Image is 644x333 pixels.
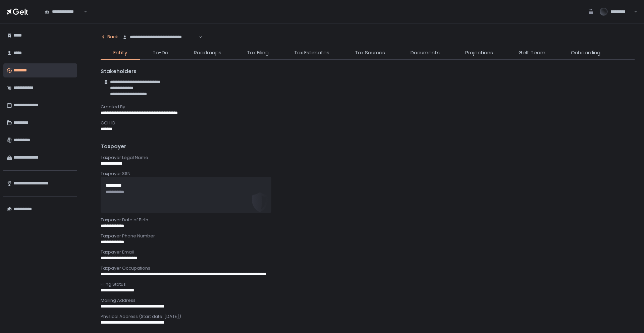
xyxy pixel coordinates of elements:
div: Mailing Address [101,297,635,303]
div: Taxpayer Date of Birth [101,217,635,223]
span: Tax Filing [247,49,269,57]
span: Roadmaps [194,49,221,57]
div: Back [101,34,118,40]
div: Taxpayer Email [101,249,635,255]
span: Documents [411,49,440,57]
span: Tax Estimates [294,49,329,57]
div: Filing Status [101,281,635,287]
div: Search for option [118,30,202,44]
span: Gelt Team [519,49,545,57]
div: Taxpayer [101,143,635,151]
div: Stakeholders [101,68,635,75]
div: Search for option [40,5,87,19]
div: Created By [101,104,635,110]
button: Back [101,30,118,44]
span: Projections [465,49,493,57]
div: Physical Address (Start date: [DATE]) [101,314,635,320]
div: CCH ID [101,120,635,126]
div: Taxpayer Legal Name [101,155,635,161]
span: Tax Sources [355,49,385,57]
span: To-Do [153,49,168,57]
div: Taxpayer Occupations [101,265,635,271]
span: Onboarding [571,49,600,57]
div: Taxpayer Phone Number [101,233,635,239]
span: Entity [113,49,127,57]
div: Taxpayer SSN [101,171,635,177]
